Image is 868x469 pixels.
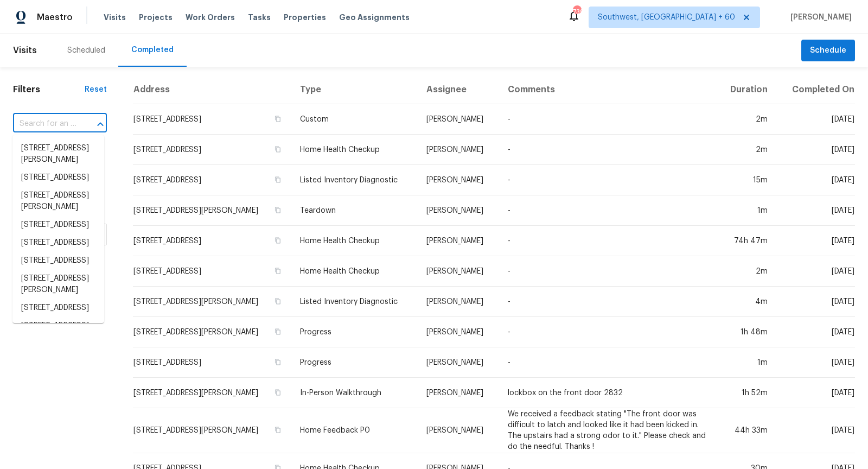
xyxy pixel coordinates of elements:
[291,347,418,378] td: Progress
[273,357,283,367] button: Copy Address
[273,296,283,306] button: Copy Address
[418,104,500,135] td: [PERSON_NAME]
[291,287,418,317] td: Listed Inventory Diagnostic
[776,226,855,256] td: [DATE]
[499,408,716,453] td: We received a feedback stating "The front door was difficult to latch and looked like it had been...
[499,256,716,287] td: -
[12,270,104,299] li: [STREET_ADDRESS][PERSON_NAME]
[716,165,776,195] td: 15m
[12,317,104,346] li: [STREET_ADDRESS][PERSON_NAME]
[499,165,716,195] td: -
[133,75,291,104] th: Address
[499,347,716,378] td: -
[776,195,855,226] td: [DATE]
[776,256,855,287] td: [DATE]
[12,216,104,234] li: [STREET_ADDRESS]
[273,175,283,185] button: Copy Address
[418,408,500,453] td: [PERSON_NAME]
[13,39,37,62] span: Visits
[418,347,500,378] td: [PERSON_NAME]
[786,12,852,23] span: [PERSON_NAME]
[716,226,776,256] td: 74h 47m
[418,378,500,408] td: [PERSON_NAME]
[133,287,291,317] td: [STREET_ADDRESS][PERSON_NAME]
[776,378,855,408] td: [DATE]
[273,236,283,245] button: Copy Address
[291,256,418,287] td: Home Health Checkup
[499,135,716,165] td: -
[273,205,283,215] button: Copy Address
[418,195,500,226] td: [PERSON_NAME]
[104,12,126,23] span: Visits
[776,287,855,317] td: [DATE]
[499,104,716,135] td: -
[716,287,776,317] td: 4m
[12,140,104,169] li: [STREET_ADDRESS][PERSON_NAME]
[273,388,283,397] button: Copy Address
[248,14,271,21] span: Tasks
[499,75,716,104] th: Comments
[499,195,716,226] td: -
[291,165,418,195] td: Listed Inventory Diagnostic
[716,256,776,287] td: 2m
[291,104,418,135] td: Custom
[85,84,107,95] div: Reset
[37,12,73,23] span: Maestro
[499,317,716,347] td: -
[273,266,283,276] button: Copy Address
[418,287,500,317] td: [PERSON_NAME]
[291,408,418,453] td: Home Feedback P0
[131,45,174,55] div: Completed
[418,256,500,287] td: [PERSON_NAME]
[284,12,326,23] span: Properties
[716,104,776,135] td: 2m
[12,299,104,317] li: [STREET_ADDRESS]
[133,256,291,287] td: [STREET_ADDRESS]
[716,75,776,104] th: Duration
[133,378,291,408] td: [STREET_ADDRESS][PERSON_NAME]
[133,226,291,256] td: [STREET_ADDRESS]
[133,317,291,347] td: [STREET_ADDRESS][PERSON_NAME]
[291,226,418,256] td: Home Health Checkup
[499,287,716,317] td: -
[291,317,418,347] td: Progress
[418,226,500,256] td: [PERSON_NAME]
[418,317,500,347] td: [PERSON_NAME]
[133,135,291,165] td: [STREET_ADDRESS]
[776,408,855,453] td: [DATE]
[776,104,855,135] td: [DATE]
[776,347,855,378] td: [DATE]
[776,75,855,104] th: Completed On
[13,84,85,95] h1: Filters
[133,347,291,378] td: [STREET_ADDRESS]
[499,378,716,408] td: lockbox on the front door 2832
[13,116,76,132] input: Search for an address...
[418,165,500,195] td: [PERSON_NAME]
[716,408,776,453] td: 44h 33m
[273,425,283,435] button: Copy Address
[12,252,104,270] li: [STREET_ADDRESS]
[776,317,855,347] td: [DATE]
[776,165,855,195] td: [DATE]
[716,317,776,347] td: 1h 48m
[67,45,105,56] div: Scheduled
[418,75,500,104] th: Assignee
[12,234,104,252] li: [STREET_ADDRESS]
[12,169,104,187] li: [STREET_ADDRESS]
[273,144,283,154] button: Copy Address
[801,40,855,62] button: Schedule
[139,12,173,23] span: Projects
[716,195,776,226] td: 1m
[273,327,283,337] button: Copy Address
[93,117,108,132] button: Close
[339,12,410,23] span: Geo Assignments
[291,378,418,408] td: In-Person Walkthrough
[598,12,735,23] span: Southwest, [GEOGRAPHIC_DATA] + 60
[291,75,418,104] th: Type
[418,135,500,165] td: [PERSON_NAME]
[273,114,283,124] button: Copy Address
[716,347,776,378] td: 1m
[573,7,580,17] div: 739
[133,165,291,195] td: [STREET_ADDRESS]
[12,187,104,216] li: [STREET_ADDRESS][PERSON_NAME]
